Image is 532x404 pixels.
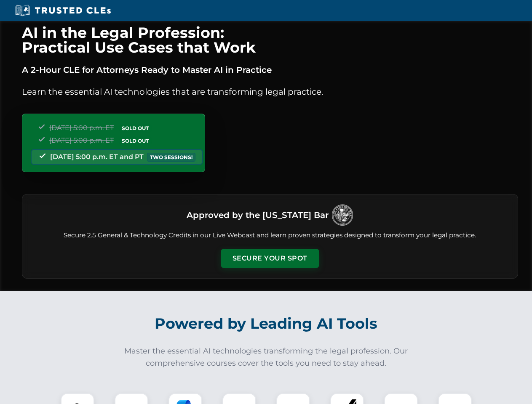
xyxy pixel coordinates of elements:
h3: Approved by the [US_STATE] Bar [187,207,329,223]
p: Learn the essential AI technologies that are transforming legal practice. [22,85,518,98]
span: SOLD OUT [119,124,152,133]
span: [DATE] 5:00 p.m. ET [49,136,114,144]
h2: Powered by Leading AI Tools [33,309,500,338]
button: Secure Your Spot [221,249,319,268]
img: Trusted CLEs [13,4,113,17]
img: Logo [332,205,353,226]
span: [DATE] 5:00 p.m. ET [49,124,114,132]
p: A 2-Hour CLE for Attorneys Ready to Master AI in Practice [22,63,518,77]
span: SOLD OUT [119,136,152,145]
p: Master the essential AI technologies transforming the legal profession. Our comprehensive courses... [119,345,414,369]
p: Secure 2.5 General & Technology Credits in our Live Webcast and learn proven strategies designed ... [32,231,508,240]
h1: AI in the Legal Profession: Practical Use Cases that Work [22,25,518,55]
